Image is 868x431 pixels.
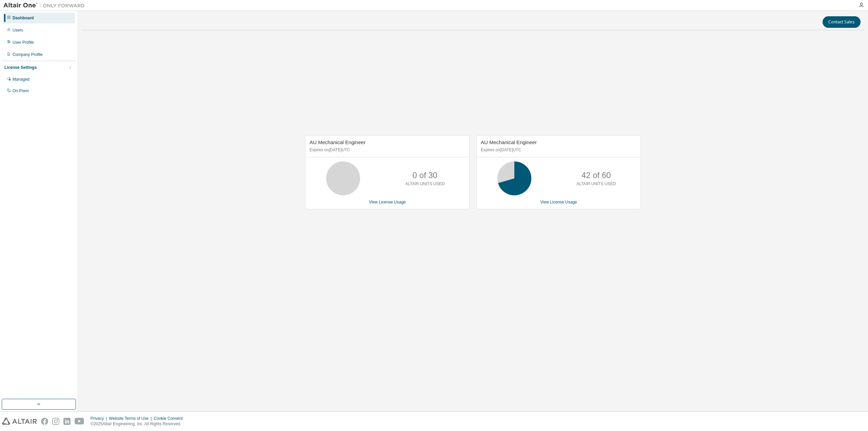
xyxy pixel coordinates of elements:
[576,181,616,187] p: ALTAIR UNITS USED
[63,418,71,425] img: linkedin.svg
[13,52,43,57] div: Company Profile
[109,416,154,421] div: Website Terms of Use
[13,88,29,94] div: On Prem
[13,77,29,82] div: Managed
[823,16,861,28] button: Contact Sales
[413,170,437,181] p: 0 of 30
[154,416,186,421] div: Cookie Consent
[369,200,406,204] a: View License Usage
[4,65,37,70] div: License Settings
[581,170,611,181] p: 42 of 60
[310,139,366,145] span: AU Mechanical Engineer
[91,416,109,421] div: Privacy
[13,27,23,33] div: Users
[405,181,445,187] p: ALTAIR UNITS USED
[13,40,34,45] div: User Profile
[52,418,59,425] img: instagram.svg
[481,139,537,145] span: AU Mechanical Engineer
[91,421,187,427] p: © 2025 Altair Engineering, Inc. All Rights Reserved.
[310,147,463,153] p: Expires on [DATE] UTC
[481,147,635,153] p: Expires on [DATE] UTC
[540,200,577,204] a: View License Usage
[75,418,84,425] img: youtube.svg
[3,2,88,9] img: Altair One
[2,418,37,425] img: altair_logo.svg
[13,15,34,21] div: Dashboard
[41,418,48,425] img: facebook.svg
